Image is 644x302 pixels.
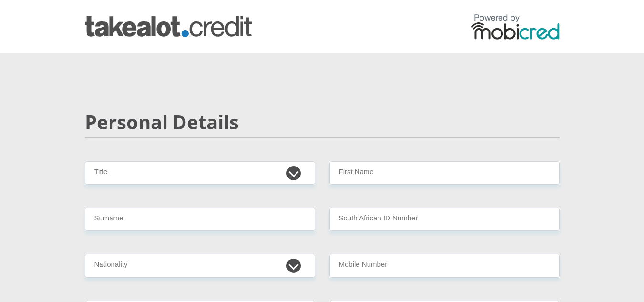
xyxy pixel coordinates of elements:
[85,111,560,134] h2: Personal Details
[85,16,252,37] img: takealot_credit logo
[329,254,560,277] input: Contact Number
[329,161,560,185] input: First Name
[471,14,560,40] img: powered by mobicred logo
[329,208,560,231] input: ID Number
[85,208,315,231] input: Surname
